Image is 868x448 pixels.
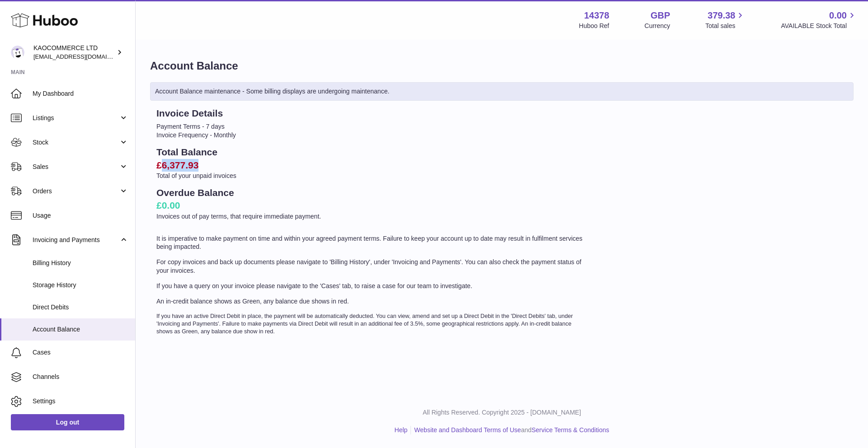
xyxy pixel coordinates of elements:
[579,22,609,30] div: Huboo Ref
[150,82,854,101] div: Account Balance maintenance - Some billing displays are undergoing maintenance.
[651,9,670,22] strong: GBP
[156,131,587,140] li: Invoice Frequency - Monthly
[156,258,587,275] p: For copy invoices and back up documents please navigate to 'Billing History', under 'Invoicing an...
[33,138,119,147] span: Stock
[143,408,861,417] p: All Rights Reserved. Copyright 2025 - [DOMAIN_NAME]
[156,172,587,180] p: Total of your unpaid invoices
[33,373,128,381] span: Channels
[11,414,124,430] a: Log out
[33,187,119,196] span: Orders
[156,146,587,159] h2: Total Balance
[33,89,128,98] span: My Dashboard
[33,281,128,289] span: Storage History
[33,53,133,60] span: [EMAIL_ADDRESS][DOMAIN_NAME]
[781,9,857,30] a: 0.00 AVAILABLE Stock Total
[33,397,128,406] span: Settings
[150,59,854,73] h1: Account Balance
[645,22,670,30] div: Currency
[156,297,587,306] p: An in-credit balance shows as Green, any balance due shows in red.
[156,234,587,252] p: It is imperative to make payment on time and within your agreed payment terms. Failure to keep yo...
[829,9,847,22] span: 0.00
[33,44,115,61] div: KAOCOMMERCE LTD
[156,159,587,172] h2: £6,377.93
[395,426,408,434] a: Help
[156,212,587,221] p: Invoices out of pay terms, that require immediate payment.
[156,107,587,120] h2: Invoice Details
[705,9,745,30] a: 379.38 Total sales
[33,163,119,171] span: Sales
[33,325,128,334] span: Account Balance
[705,22,745,30] span: Total sales
[532,426,609,434] a: Service Terms & Conditions
[584,9,609,22] strong: 14378
[781,22,857,30] span: AVAILABLE Stock Total
[414,426,521,434] a: Website and Dashboard Terms of Use
[33,236,119,244] span: Invoicing and Payments
[708,9,735,22] span: 379.38
[156,187,587,199] h2: Overdue Balance
[33,348,128,357] span: Cases
[11,46,24,59] img: hello@lunera.co.uk
[156,122,587,131] li: Payment Terms - 7 days
[156,282,587,290] p: If you have a query on your invoice please navigate to the 'Cases' tab, to raise a case for our t...
[156,199,587,212] h2: £0.00
[33,303,128,312] span: Direct Debits
[411,426,609,434] li: and
[33,211,128,220] span: Usage
[33,114,119,122] span: Listings
[156,313,587,336] p: If you have an active Direct Debit in place, the payment will be automatically deducted. You can ...
[33,259,128,267] span: Billing History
